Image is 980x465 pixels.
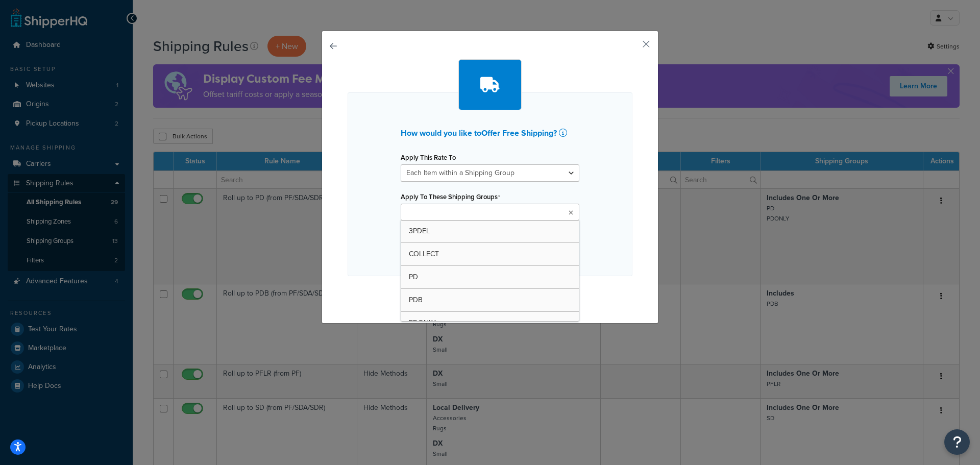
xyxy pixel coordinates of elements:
a: COLLECT [401,243,579,265]
span: 3PDEL [409,226,430,236]
a: PD [401,266,579,288]
label: Apply This Rate To [401,154,456,161]
span: PDB [409,295,423,305]
h2: How would you like to Offer Free Shipping ? [401,129,579,138]
a: PDONLY [401,312,579,334]
button: Open Resource Center [944,429,970,455]
a: PDB [401,289,579,311]
span: COLLECT [409,249,439,259]
a: 3PDEL [401,220,579,242]
a: Learn more about setting up shipping rules [559,129,570,138]
span: PD [409,272,418,282]
label: Apply To These Shipping Groups [401,193,500,201]
span: PDONLY [409,317,436,328]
